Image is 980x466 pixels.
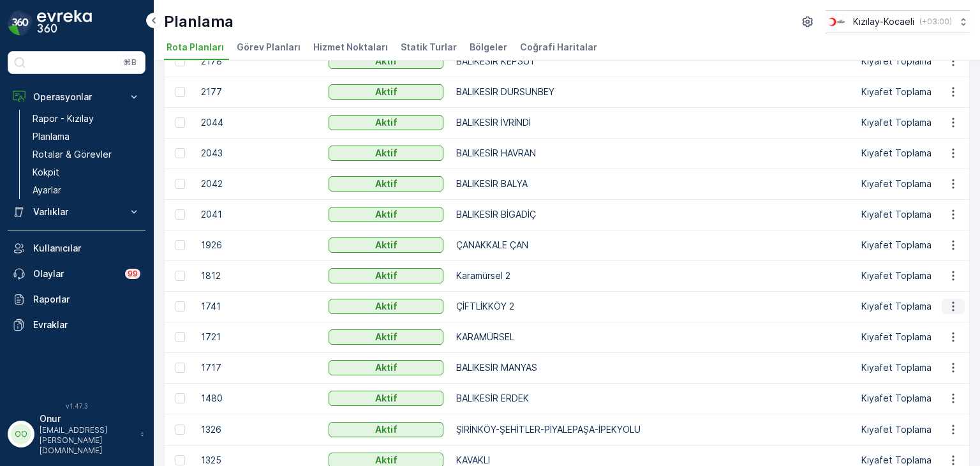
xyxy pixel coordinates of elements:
[195,291,322,322] td: 1741
[826,15,848,29] img: k%C4%B1z%C4%B1lay_0jL9uU1.png
[167,41,224,54] span: Rota Planları
[175,209,185,220] div: Toggle Row Selected
[33,91,120,103] p: Operasyonlar
[33,206,120,218] p: Varlıklar
[450,230,855,260] td: ÇANAKKALE ÇAN
[175,240,185,250] div: Toggle Row Selected
[329,299,443,314] button: Aktif
[164,11,234,32] p: Planlama
[195,138,322,169] td: 2043
[450,260,855,291] td: Karamürsel 2
[826,10,970,33] button: Kızılay-Kocaeli(+03:00)
[195,414,322,445] td: 1326
[450,46,855,77] td: BALIKESİR KEPSUT
[27,163,145,181] a: Kokpit
[313,41,388,54] span: Hizmet Noktaları
[401,41,457,54] span: Statik Turlar
[27,128,145,146] a: Planlama
[450,414,855,445] td: ŞİRİNKÖY-ŞEHİTLER-PİYALEPAŞA-İPEKYOLU
[195,383,322,414] td: 1480
[919,17,952,27] p: ( +03:00 )
[33,267,117,280] p: Olaylar
[27,110,145,128] a: Rapor - Kızılay
[37,10,92,36] img: logo_dark-DEwI_e13.png
[33,166,59,179] p: Kokpit
[8,84,145,110] button: Operasyonlar
[33,319,140,331] p: Evraklar
[175,425,185,435] div: Toggle Row Selected
[450,383,855,414] td: BALIKESİR ERDEK
[33,148,112,161] p: Rotalar & Görevler
[329,176,443,192] button: Aktif
[329,207,443,222] button: Aktif
[450,199,855,230] td: BALIKESİR BİGADİÇ
[375,361,397,374] p: Aktif
[175,117,185,128] div: Toggle Row Selected
[195,230,322,260] td: 1926
[450,352,855,383] td: BALIKESİR MANYAS
[329,237,443,253] button: Aktif
[175,393,185,403] div: Toggle Row Selected
[329,146,443,161] button: Aktif
[8,402,145,410] span: v 1.47.3
[175,148,185,158] div: Toggle Row Selected
[450,77,855,107] td: BALIKESİR DURSUNBEY
[175,179,185,189] div: Toggle Row Selected
[33,293,140,306] p: Raporlar
[375,208,397,221] p: Aktif
[195,169,322,199] td: 2042
[175,56,185,66] div: Toggle Row Selected
[375,300,397,313] p: Aktif
[450,322,855,352] td: KARAMÜRSEL
[8,312,145,338] a: Evraklar
[375,86,397,98] p: Aktif
[195,46,322,77] td: 2178
[329,84,443,100] button: Aktif
[329,54,443,69] button: Aktif
[195,260,322,291] td: 1812
[375,331,397,343] p: Aktif
[124,57,137,68] p: ⌘B
[40,425,134,456] p: [EMAIL_ADDRESS][PERSON_NAME][DOMAIN_NAME]
[195,199,322,230] td: 2041
[175,363,185,373] div: Toggle Row Selected
[33,112,94,125] p: Rapor - Kızılay
[27,181,145,199] a: Ayarlar
[11,424,31,444] div: OO
[175,332,185,342] div: Toggle Row Selected
[33,242,140,255] p: Kullanıcılar
[329,115,443,130] button: Aktif
[329,391,443,406] button: Aktif
[329,360,443,375] button: Aktif
[470,41,507,54] span: Bölgeler
[33,130,70,143] p: Planlama
[450,169,855,199] td: BALIKESİR BALYA
[375,147,397,160] p: Aktif
[375,392,397,405] p: Aktif
[195,77,322,107] td: 2177
[8,199,145,225] button: Varlıklar
[375,423,397,436] p: Aktif
[8,261,145,287] a: Olaylar99
[450,138,855,169] td: BALIKESİR HAVRAN
[375,116,397,129] p: Aktif
[375,177,397,190] p: Aktif
[8,236,145,261] a: Kullanıcılar
[237,41,301,54] span: Görev Planları
[27,146,145,163] a: Rotalar & Görevler
[175,455,185,465] div: Toggle Row Selected
[329,422,443,437] button: Aktif
[195,352,322,383] td: 1717
[175,87,185,97] div: Toggle Row Selected
[8,412,145,456] button: OOOnur[EMAIL_ADDRESS][PERSON_NAME][DOMAIN_NAME]
[8,10,33,36] img: logo
[329,268,443,283] button: Aktif
[375,269,397,282] p: Aktif
[175,301,185,312] div: Toggle Row Selected
[175,271,185,281] div: Toggle Row Selected
[450,107,855,138] td: BALIKESİR İVRİNDİ
[40,412,134,425] p: Onur
[853,15,914,28] p: Kızılay-Kocaeli
[375,55,397,68] p: Aktif
[195,107,322,138] td: 2044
